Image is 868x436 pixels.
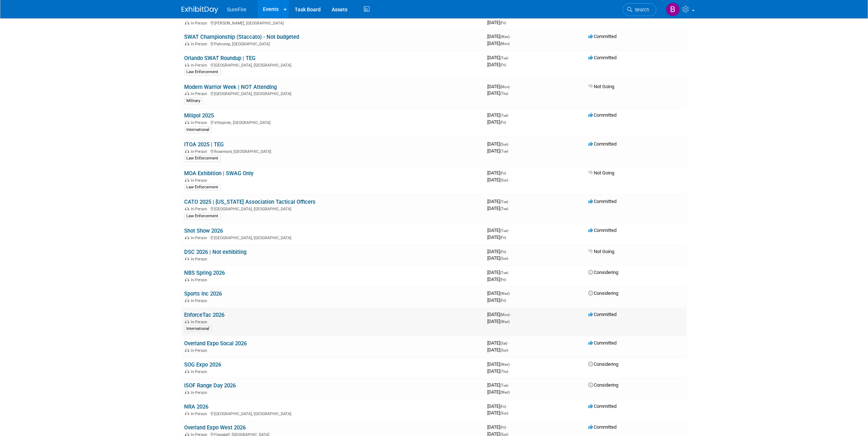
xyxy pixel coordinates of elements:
span: Search [633,7,649,12]
span: (Fri) [500,120,506,124]
a: SWAT Championship (Staccato) - Not budgeted [185,34,299,40]
span: Committed [589,141,617,147]
span: [DATE] [488,255,508,261]
span: In-Person [191,207,210,211]
img: In-Person Event [185,278,189,281]
span: (Fri) [500,63,506,67]
span: (Wed) [500,35,510,39]
span: Not Going [589,249,615,254]
span: [DATE] [488,119,506,125]
span: Committed [589,55,617,60]
span: [DATE] [488,199,511,204]
a: EnforceTac 2026 [185,312,225,318]
span: Committed [589,340,617,346]
a: Orlando SWAT Roundup | TEG [185,55,256,61]
span: [DATE] [488,389,510,395]
span: - [511,34,512,39]
span: [DATE] [488,20,506,25]
span: [DATE] [488,410,508,416]
a: DSC 2026 | Not exhibiting [185,249,247,255]
div: Law Enforcement [185,184,221,191]
span: [DATE] [488,249,508,254]
span: (Mon) [500,313,510,317]
span: - [510,228,511,233]
span: - [510,112,511,118]
span: (Fri) [500,21,506,25]
span: [DATE] [488,424,508,430]
a: ITOA 2025 | TEG [185,141,224,148]
span: (Sun) [500,348,508,352]
img: In-Person Event [185,411,189,415]
span: Considering [589,382,619,388]
div: [GEOGRAPHIC_DATA], [GEOGRAPHIC_DATA] [185,206,482,211]
a: CATO 2025 | [US_STATE] Association Tactical Officers [185,199,316,205]
span: [DATE] [488,270,511,275]
span: Considering [589,270,619,275]
span: (Tue) [500,200,508,204]
a: ISOF Range Day 2026 [185,382,236,389]
img: In-Person Event [185,207,189,210]
span: Committed [589,112,617,118]
span: - [507,249,508,254]
span: (Fri) [500,425,506,429]
span: (Tue) [500,229,508,233]
img: In-Person Event [185,298,189,302]
span: Not Going [589,84,615,89]
span: (Sun) [500,178,508,182]
span: In-Person [191,257,210,262]
span: Committed [589,199,617,204]
span: (Fri) [500,405,506,409]
span: (Fri) [500,236,506,240]
img: In-Person Event [185,236,189,239]
img: In-Person Event [185,432,189,436]
span: [DATE] [488,368,508,374]
div: Military [185,98,203,104]
span: (Tue) [500,113,508,117]
span: (Tue) [500,383,508,387]
span: (Sun) [500,142,508,146]
img: In-Person Event [185,91,189,95]
img: In-Person Event [185,320,189,323]
span: [DATE] [488,234,506,240]
span: Not Going [589,170,615,176]
span: [DATE] [488,403,508,409]
span: [DATE] [488,55,511,60]
span: [DATE] [488,340,510,346]
span: [DATE] [488,90,508,96]
div: Law Enforcement [185,213,221,219]
img: In-Person Event [185,369,189,373]
span: (Mon) [500,85,510,89]
span: - [511,84,512,89]
img: In-Person Event [185,390,189,394]
span: In-Person [191,369,210,374]
span: [DATE] [488,277,506,282]
span: In-Person [191,390,210,395]
span: [DATE] [488,206,508,211]
a: SOG Expo 2026 [185,361,221,368]
span: In-Person [191,42,210,46]
img: In-Person Event [185,257,189,260]
span: (Tue) [500,56,508,60]
span: - [507,424,508,430]
div: [GEOGRAPHIC_DATA], [GEOGRAPHIC_DATA] [185,410,482,416]
img: In-Person Event [185,348,189,352]
a: Overland Expo West 2026 [185,424,246,431]
span: In-Person [191,149,210,154]
span: In-Person [191,236,210,240]
span: In-Person [191,21,210,26]
a: Milipol 2025 [185,112,214,119]
span: In-Person [191,278,210,282]
img: In-Person Event [185,21,189,25]
span: - [509,340,510,346]
span: Committed [589,424,617,430]
span: - [511,312,512,317]
span: In-Person [191,178,210,183]
span: In-Person [191,91,210,96]
span: [DATE] [488,62,506,67]
div: [GEOGRAPHIC_DATA], [GEOGRAPHIC_DATA] [185,234,482,240]
span: (Fri) [500,171,506,175]
span: [DATE] [488,84,512,89]
span: (Sat) [500,341,508,345]
span: (Tue) [500,149,508,153]
img: In-Person Event [185,178,189,182]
